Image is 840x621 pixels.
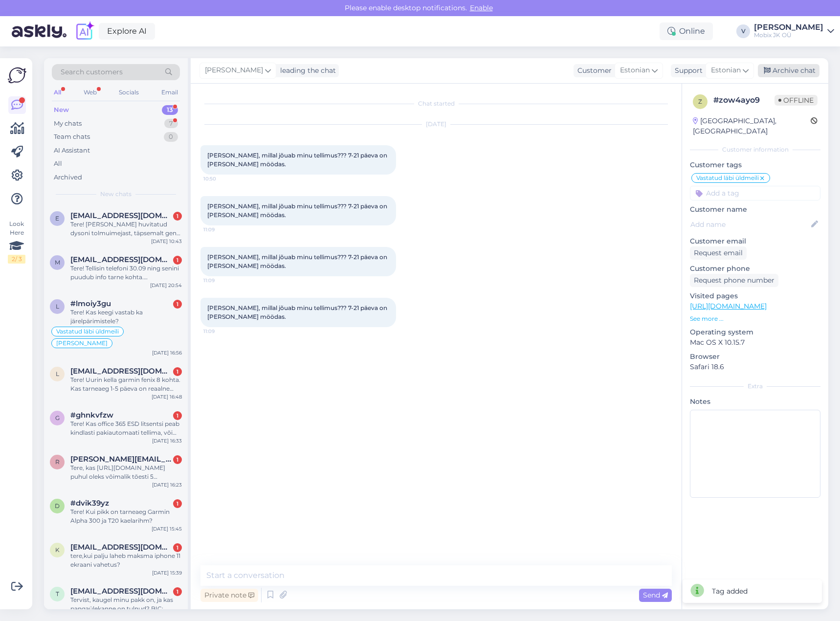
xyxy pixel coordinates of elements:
[70,367,172,376] span: laanepeeter@gmail.com
[56,340,108,346] span: [PERSON_NAME]
[620,65,650,76] span: Estonian
[173,411,182,420] div: 1
[55,215,59,222] span: e
[173,300,182,309] div: 1
[70,299,111,308] span: #lmoiy3gu
[690,352,820,362] p: Browser
[54,159,62,169] div: All
[54,146,90,155] div: AI Assistant
[690,204,820,215] p: Customer name
[173,367,182,376] div: 1
[70,596,182,613] div: Tervist, kaugel minu pakk on, ja kas pangaülekanne on tulnud? BIC: [SWIFT_CODE] TELLIMUSE ANDMED:...
[690,264,820,274] p: Customer phone
[467,3,496,12] span: Enable
[690,397,820,407] p: Notes
[55,546,60,554] span: k
[203,175,240,182] span: 10:50
[690,382,820,391] div: Extra
[690,314,820,323] p: See more ...
[203,328,240,335] span: 11:09
[61,67,123,77] span: Search customers
[70,420,182,437] div: Tere! Kas office 365 ESD litsentsi peab kindlasti pakiautomaati tellima, või tellin esindusse ja ...
[54,173,82,182] div: Archived
[690,362,820,372] p: Safari 18.6
[698,98,702,105] span: z
[690,302,767,310] a: [URL][DOMAIN_NAME]
[690,145,820,154] div: Customer information
[8,255,25,264] div: 2 / 3
[690,236,820,246] p: Customer email
[690,160,820,170] p: Customer tags
[207,202,389,219] span: [PERSON_NAME], millal jõuab minu tellimus??? 7-21 päeva on [PERSON_NAME] möödas.
[54,105,69,115] div: New
[690,274,778,287] div: Request phone number
[152,393,182,400] div: [DATE] 16:48
[690,246,747,260] div: Request email
[173,212,182,221] div: 1
[574,66,612,76] div: Customer
[754,31,823,39] div: Mobix JK OÜ
[690,337,820,348] p: Mac OS X 10.15.7
[152,569,182,577] div: [DATE] 15:39
[173,587,182,596] div: 1
[164,119,178,129] div: 7
[70,543,172,552] span: kmgrupp1@gmail.com
[152,349,182,356] div: [DATE] 16:56
[152,437,182,444] div: [DATE] 16:33
[70,220,182,238] div: Tere! [PERSON_NAME] huvitatud dysoni tolmuimejast, täpsemalt gen5 mudelist. Leidsin kaks sama too...
[55,502,60,510] span: d
[100,190,132,199] span: New chats
[690,327,820,337] p: Operating system
[117,86,141,99] div: Socials
[173,455,182,464] div: 1
[152,525,182,532] div: [DATE] 15:45
[660,22,713,40] div: Online
[70,499,109,508] span: #dvik39yz
[56,590,59,598] span: t
[173,543,182,552] div: 1
[55,414,60,421] span: g
[82,86,99,99] div: Web
[70,508,182,525] div: Tere! Kui pikk on tarneaeg Garmin Alpha 300 ja T20 kaelarihm?
[55,458,60,466] span: r
[712,586,748,597] div: Tag added
[151,238,182,245] div: [DATE] 10:43
[70,211,172,220] span: elerin.lohmus@gmail.com
[70,552,182,569] div: tere,kui palju laheb maksma iphone 11 ekraani vahetus?
[8,220,25,264] div: Look Here
[758,64,819,77] div: Archive chat
[671,66,703,76] div: Support
[70,308,182,326] div: Tere! Kas keegi vastab ka järelpärimistele?
[173,256,182,265] div: 1
[8,66,26,85] img: Askly Logo
[205,65,263,76] span: [PERSON_NAME]
[754,23,823,31] div: [PERSON_NAME]
[150,282,182,289] div: [DATE] 20:54
[162,105,178,115] div: 13
[276,66,336,76] div: leading the chat
[56,303,59,310] span: l
[70,587,172,596] span: trumbergtommy@gmail.com
[713,94,774,106] div: # zow4ayo9
[70,464,182,481] div: Tere, kas [URL][DOMAIN_NAME] puhul oleks võimalik tõesti 5 tööpäevaga telefon [PERSON_NAME] või o...
[70,455,172,464] span: risko.ruus@gmail.com
[70,264,182,282] div: Tere! Tellisin telefoni 30.09 ning senini puudub info tarne kohta. [PERSON_NAME] varasemalt Mobix...
[164,132,178,142] div: 0
[200,589,258,602] div: Private note
[693,116,811,136] div: [GEOGRAPHIC_DATA], [GEOGRAPHIC_DATA]
[56,370,59,377] span: l
[690,186,820,200] input: Add a tag
[207,152,389,168] span: [PERSON_NAME], millal jõuab minu tellimus??? 7-21 päeva on [PERSON_NAME] möödas.
[56,329,119,334] span: Vastatud läbi üldmeili
[643,591,668,599] span: Send
[736,24,750,38] div: V
[200,99,672,108] div: Chat started
[70,411,113,420] span: #ghnkvfzw
[690,291,820,301] p: Visited pages
[159,86,180,99] div: Email
[99,23,155,40] a: Explore AI
[711,65,741,76] span: Estonian
[70,255,172,264] span: meriloi@gmail.com
[70,376,182,393] div: Tere! Uurin kella garmin fenix 8 kohta. Kas tarneaeg 1-5 päeva on reaalne aeg? Kellaks siis [URL]...
[200,120,672,129] div: [DATE]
